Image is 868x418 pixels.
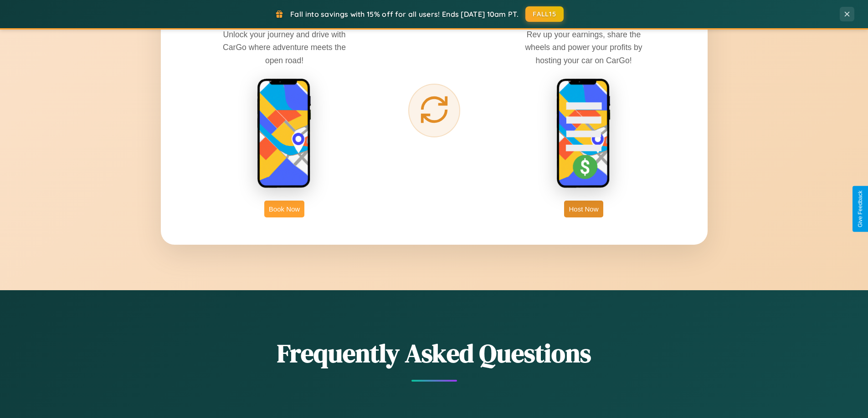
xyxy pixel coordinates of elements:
p: Rev up your earnings, share the wheels and power your profits by hosting your car on CarGo! [515,28,652,66]
img: host phone [556,78,611,189]
h2: Frequently Asked Questions [161,336,708,371]
img: rent phone [257,78,312,189]
button: Host Now [564,201,603,217]
div: Give Feedback [857,191,863,227]
span: Fall into savings with 15% off for all users! Ends [DATE] 10am PT. [290,10,519,19]
p: Unlock your journey and drive with CarGo where adventure meets the open road! [216,28,353,66]
button: FALL15 [525,6,564,22]
button: Book Now [264,201,304,217]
